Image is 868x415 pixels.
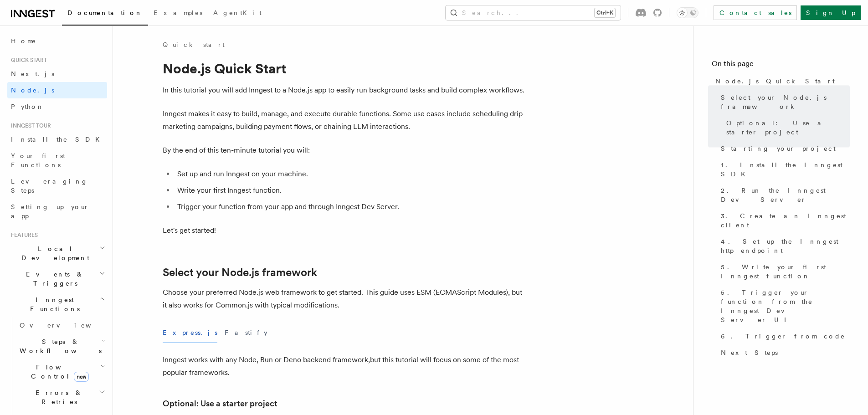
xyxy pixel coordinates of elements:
[163,84,527,97] p: In this tutorial you will add Inngest to a Node.js app to easily run background tasks and build c...
[225,323,267,343] button: Fastify
[11,70,54,77] span: Next.js
[677,7,699,18] button: Toggle dark mode
[16,317,107,333] a: Overview
[721,348,778,357] span: Next Steps
[801,5,861,20] a: Sign Up
[11,152,65,169] span: Your first Functions
[717,182,850,208] a: 2. Run the Inngest Dev Server
[717,208,850,233] a: 3. Create an Inngest client
[175,184,527,197] li: Write your first Inngest function.
[717,140,850,157] a: Starting your project
[163,354,527,379] p: Inngest works with any Node, Bun or Deno backend framework,but this tutorial will focus on some o...
[721,262,850,281] span: 5. Write your first Inngest function
[721,160,850,179] span: 1. Install the Inngest SDK
[712,58,850,73] h4: On this page
[148,3,208,25] a: Examples
[163,108,527,133] p: Inngest makes it easy to build, manage, and execute durable functions. Some use cases include sch...
[717,328,850,344] a: 6. Trigger from code
[11,87,54,94] span: Node.js
[175,168,527,180] li: Set up and run Inngest on your machine.
[721,93,850,111] span: Select your Node.js framework
[208,3,267,25] a: AgentKit
[721,211,850,230] span: 3. Create an Inngest client
[7,131,107,148] a: Install the SDK
[62,3,148,26] a: Documentation
[7,270,99,288] span: Events & Triggers
[723,115,850,140] a: Optional: Use a starter project
[7,292,107,317] button: Inngest Functions
[16,333,107,359] button: Steps & Workflows
[717,344,850,361] a: Next Steps
[717,89,850,115] a: Select your Node.js framework
[67,9,143,16] span: Documentation
[213,9,262,16] span: AgentKit
[446,5,621,20] button: Search...Ctrl+K
[11,203,89,220] span: Setting up your app
[163,144,527,157] p: By the end of this ten-minute tutorial you will:
[721,332,845,341] span: 6. Trigger from code
[11,178,88,194] span: Leveraging Steps
[7,266,107,292] button: Events & Triggers
[7,82,107,98] a: Node.js
[717,259,850,284] a: 5. Write your first Inngest function
[7,244,99,262] span: Local Development
[11,36,36,46] span: Home
[163,60,527,77] h1: Node.js Quick Start
[7,122,51,129] span: Inngest tour
[11,103,44,110] span: Python
[16,384,107,410] button: Errors & Retries
[715,77,835,86] span: Node.js Quick Start
[74,372,89,382] span: new
[163,40,225,49] a: Quick start
[595,8,615,17] kbd: Ctrl+K
[7,56,47,64] span: Quick start
[7,295,98,313] span: Inngest Functions
[712,73,850,89] a: Node.js Quick Start
[16,359,107,384] button: Flow Controlnew
[717,284,850,328] a: 5. Trigger your function from the Inngest Dev Server UI
[7,231,38,239] span: Features
[717,157,850,182] a: 1. Install the Inngest SDK
[163,286,527,312] p: Choose your preferred Node.js web framework to get started. This guide uses ESM (ECMAScript Modul...
[7,241,107,266] button: Local Development
[721,237,850,255] span: 4. Set up the Inngest http endpoint
[7,33,107,49] a: Home
[7,66,107,82] a: Next.js
[163,323,217,343] button: Express.js
[7,173,107,199] a: Leveraging Steps
[7,148,107,173] a: Your first Functions
[163,266,317,279] a: Select your Node.js framework
[20,322,113,329] span: Overview
[16,337,102,355] span: Steps & Workflows
[175,200,527,213] li: Trigger your function from your app and through Inngest Dev Server.
[163,224,527,237] p: Let's get started!
[16,388,99,406] span: Errors & Retries
[163,397,277,410] a: Optional: Use a starter project
[154,9,202,16] span: Examples
[7,199,107,224] a: Setting up your app
[11,136,105,143] span: Install the SDK
[7,98,107,115] a: Python
[721,144,836,153] span: Starting your project
[16,363,100,381] span: Flow Control
[717,233,850,259] a: 4. Set up the Inngest http endpoint
[721,186,850,204] span: 2. Run the Inngest Dev Server
[714,5,797,20] a: Contact sales
[726,118,850,137] span: Optional: Use a starter project
[721,288,850,324] span: 5. Trigger your function from the Inngest Dev Server UI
